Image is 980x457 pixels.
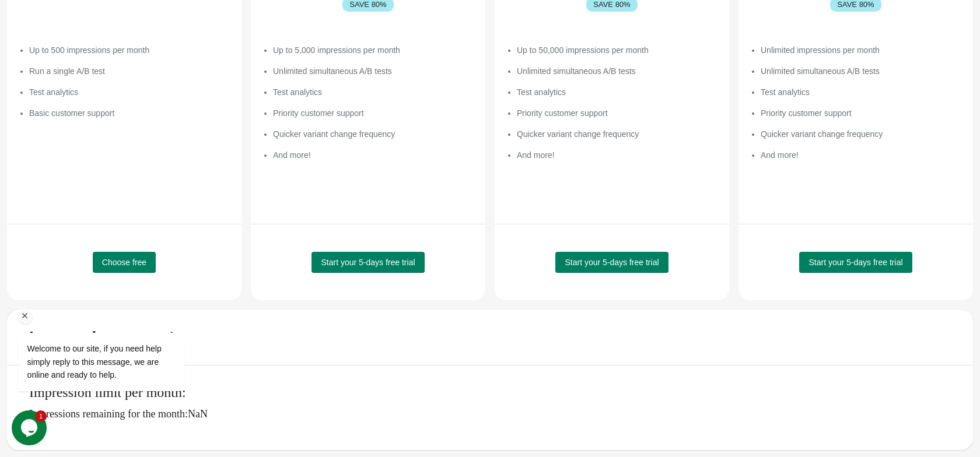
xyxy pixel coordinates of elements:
li: Unlimited impressions per month [761,44,961,56]
li: Priority customer support [761,107,961,119]
li: Test analytics [273,86,474,98]
li: Unlimited simultaneous A/B tests [517,65,717,77]
li: Quicker variant change frequency [273,128,474,140]
p: Impressions remaining for the month: NaN [29,408,961,420]
li: And more! [517,149,717,161]
button: Start your 5-days free trial [799,252,912,273]
p: Impression limit per month: [29,384,961,401]
li: Up to 500 impressions per month [29,44,230,56]
li: Unlimited simultaneous A/B tests [273,65,474,77]
li: Up to 50,000 impressions per month [517,44,717,56]
li: Quicker variant change frequency [761,128,961,140]
li: Run a single A/B test [29,65,230,77]
li: Test analytics [761,86,961,98]
iframe: chat widget [12,410,49,445]
button: Choose free [93,252,156,273]
button: Start your 5-days free trial [555,252,668,273]
li: Test analytics [517,86,717,98]
span: Start your 5-days free trial [808,258,902,267]
li: And more! [761,149,961,161]
button: Start your 5-days free trial [311,252,424,273]
li: Unlimited simultaneous A/B tests [761,65,961,77]
span: Start your 5-days free trial [565,258,659,267]
li: Priority customer support [273,107,474,119]
span: Choose free [102,258,146,267]
li: Quicker variant change frequency [517,128,717,140]
li: Basic customer support [29,107,230,119]
li: Priority customer support [517,107,717,119]
iframe: chat widget [12,267,222,405]
li: Up to 5,000 impressions per month [273,44,474,56]
span: Start your 5-days free trial [321,258,415,267]
li: And more! [273,149,474,161]
li: Test analytics [29,86,230,98]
